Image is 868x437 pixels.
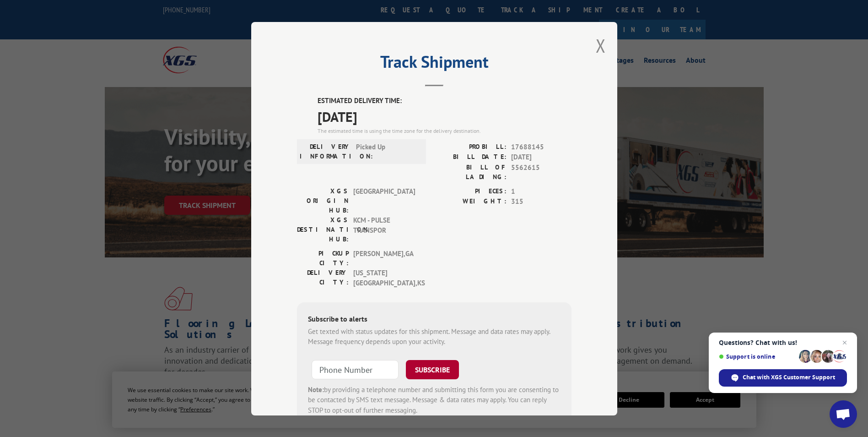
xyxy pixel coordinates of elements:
label: DELIVERY INFORMATION: [300,142,351,161]
label: XGS DESTINATION HUB: [297,215,349,244]
span: Questions? Chat with us! [719,339,847,346]
span: KCM - PULSE TRANSPOR [353,215,415,244]
button: SUBSCRIBE [406,360,459,379]
span: 5562615 [511,162,571,181]
span: 1 [511,186,571,197]
strong: Note: [308,385,324,393]
span: Support is online [719,353,796,360]
div: by providing a telephone number and submitting this form you are consenting to be contacted by SM... [308,384,561,415]
label: ESTIMATED DELIVERY TIME: [318,96,571,106]
label: BILL DATE: [434,152,507,163]
h2: Track Shipment [297,55,571,73]
span: [US_STATE][GEOGRAPHIC_DATA] , KS [353,268,415,288]
label: PROBILL: [434,142,507,152]
button: Close modal [596,33,606,58]
span: Picked Up [356,142,418,161]
div: The estimated time is using the time zone for the delivery destination. [318,126,571,135]
span: Chat with XGS Customer Support [743,373,835,382]
span: 315 [511,197,571,207]
label: PICKUP CITY: [297,248,349,268]
label: BILL OF LADING: [434,162,507,181]
span: [DATE] [511,152,571,163]
span: Close chat [839,337,850,348]
label: PIECES: [434,186,507,197]
span: [PERSON_NAME] , GA [353,248,415,268]
input: Phone Number [312,360,399,379]
span: [GEOGRAPHIC_DATA] [353,186,415,215]
label: DELIVERY CITY: [297,268,349,288]
span: 17688145 [511,142,571,152]
div: Chat with XGS Customer Support [719,369,847,387]
label: WEIGHT: [434,197,507,207]
label: XGS ORIGIN HUB: [297,186,349,215]
div: Open chat [830,400,857,428]
span: [DATE] [318,106,571,126]
div: Subscribe to alerts [308,313,561,326]
div: Get texted with status updates for this shipment. Message and data rates may apply. Message frequ... [308,326,561,347]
